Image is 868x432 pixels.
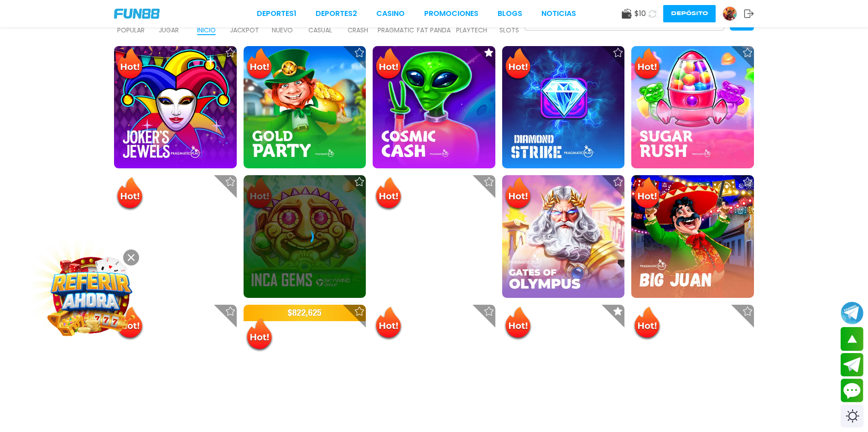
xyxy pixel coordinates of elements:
img: Hot [503,47,533,83]
p: PLAYTECH [456,26,487,35]
img: Hot [632,47,662,83]
img: Hot [632,306,662,341]
img: Big Juan [631,175,754,298]
p: POPULAR [117,26,145,35]
img: Hot [632,176,662,212]
img: Hot [115,47,145,83]
img: Cosmic Cash [373,46,495,169]
img: Hot [374,47,403,83]
p: CRASH [348,26,368,35]
p: SLOTS [499,26,519,35]
p: JACKPOT [230,26,259,35]
div: Switch theme [841,405,863,427]
img: Gates of Olympus [502,175,625,298]
button: scroll up [841,327,863,351]
img: Hot [374,176,403,212]
img: Hot [374,306,403,341]
p: JUGAR [159,26,179,35]
button: Join telegram channel [841,301,863,325]
a: Deportes1 [257,8,296,19]
button: Depósito [663,5,716,22]
img: Sugar Rush [631,46,754,169]
p: PRAGMATIC [378,26,414,35]
img: Hot [115,176,145,212]
p: FAT PANDA [417,26,451,35]
a: NOTICIAS [541,8,576,19]
img: Gold Party [244,46,366,169]
p: NUEVO [272,26,293,35]
p: CASUAL [308,26,332,35]
img: Company Logo [114,9,160,19]
button: Join telegram [841,353,863,377]
a: BLOGS [498,8,522,19]
img: Hot [503,306,533,341]
a: Promociones [424,8,478,19]
p: INICIO [197,26,216,35]
span: $ 10 [634,8,646,19]
img: Image Link [50,254,132,336]
button: Contact customer service [841,379,863,402]
a: Avatar [722,6,744,21]
img: Hot [503,176,533,212]
img: Hot [244,47,274,83]
img: Joker's Jewels [114,46,237,169]
img: Avatar [723,7,737,21]
img: Diamond Strike [502,46,625,169]
img: Hot [244,317,274,353]
p: $ 822,625 [244,305,366,321]
a: Deportes2 [316,8,357,19]
a: CASINO [376,8,405,19]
